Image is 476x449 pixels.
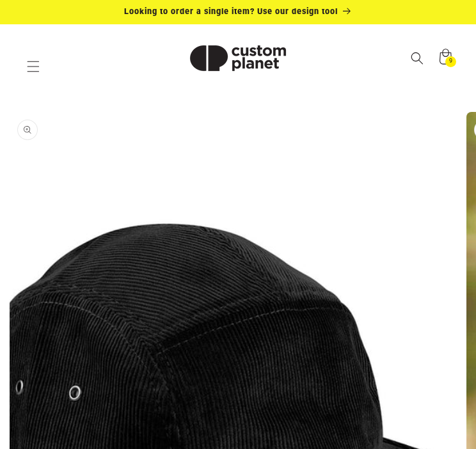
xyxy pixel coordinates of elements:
[174,29,302,87] img: Custom Planet
[19,52,47,81] summary: Menu
[449,56,453,67] span: 9
[124,6,338,16] span: Looking to order a single item? Use our design tool
[403,44,431,72] summary: Search
[170,24,307,91] a: Custom Planet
